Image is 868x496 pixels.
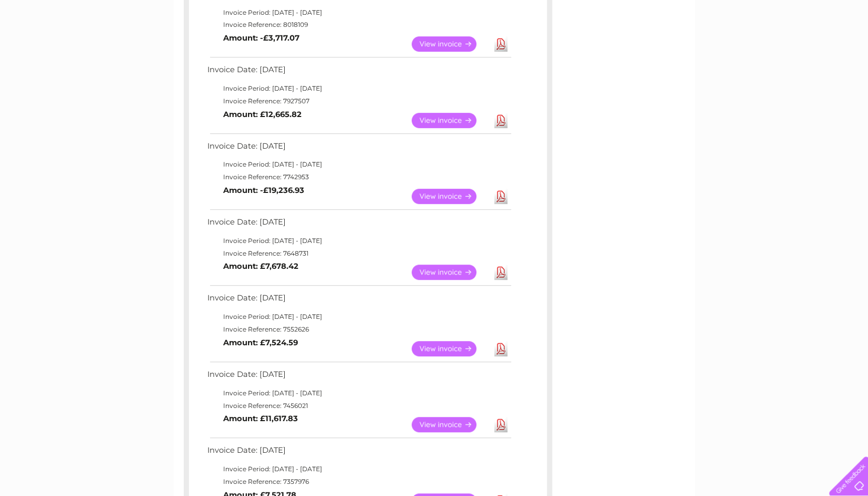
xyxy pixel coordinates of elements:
[205,400,513,412] td: Invoice Reference: 7456021
[494,265,507,280] a: Download
[683,45,703,53] a: Water
[739,45,770,53] a: Telecoms
[412,113,489,128] a: View
[494,341,507,356] a: Download
[205,310,513,323] td: Invoice Period: [DATE] - [DATE]
[205,475,513,488] td: Invoice Reference: 7357976
[205,235,513,247] td: Invoice Period: [DATE] - [DATE]
[494,417,507,432] a: Download
[494,36,507,52] a: Download
[205,247,513,260] td: Invoice Reference: 7648731
[205,171,513,183] td: Invoice Reference: 7742953
[205,95,513,108] td: Invoice Reference: 7927507
[205,367,513,387] td: Invoice Date: [DATE]
[223,33,300,43] b: Amount: -£3,717.07
[186,6,683,51] div: Clear Business is a trading name of Verastar Limited (registered in [GEOGRAPHIC_DATA] No. 3667643...
[223,186,304,195] b: Amount: -£19,236.93
[670,5,742,18] a: 0333 014 3131
[205,18,513,31] td: Invoice Reference: 8018109
[205,323,513,336] td: Invoice Reference: 7552626
[223,338,298,347] b: Amount: £7,524.59
[798,45,824,53] a: Contact
[494,189,507,204] a: Download
[223,261,298,271] b: Amount: £7,678.42
[412,341,489,356] a: View
[205,139,513,159] td: Invoice Date: [DATE]
[31,27,84,60] img: logo.png
[205,291,513,310] td: Invoice Date: [DATE]
[205,443,513,463] td: Invoice Date: [DATE]
[205,215,513,235] td: Invoice Date: [DATE]
[776,45,792,53] a: Blog
[412,417,489,432] a: View
[205,63,513,82] td: Invoice Date: [DATE]
[223,110,302,119] b: Amount: £12,665.82
[494,113,507,128] a: Download
[205,463,513,475] td: Invoice Period: [DATE] - [DATE]
[709,45,732,53] a: Energy
[205,82,513,95] td: Invoice Period: [DATE] - [DATE]
[205,387,513,400] td: Invoice Period: [DATE] - [DATE]
[412,36,489,52] a: View
[205,6,513,19] td: Invoice Period: [DATE] - [DATE]
[412,189,489,204] a: View
[412,265,489,280] a: View
[223,414,298,423] b: Amount: £11,617.83
[205,158,513,171] td: Invoice Period: [DATE] - [DATE]
[833,45,858,53] a: Log out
